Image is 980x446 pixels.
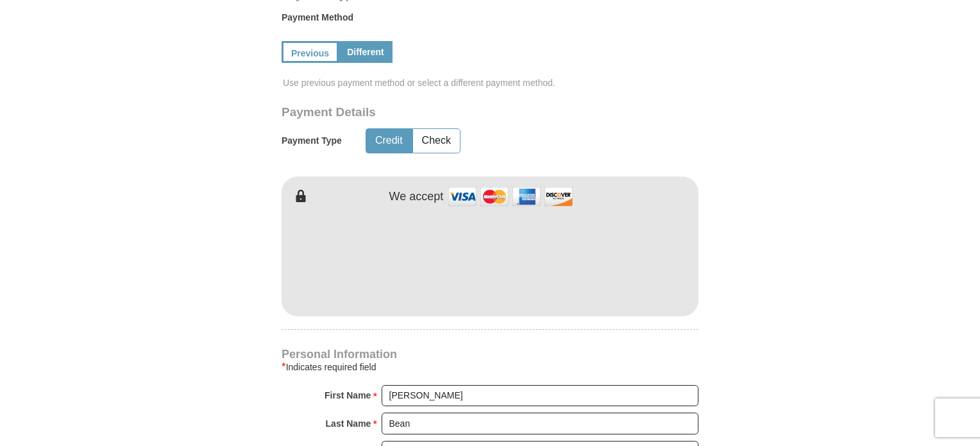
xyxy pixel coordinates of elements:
span: Use previous payment method or select a different payment method. [283,76,700,89]
button: Check [413,129,460,153]
div: Indicates required field [282,359,698,375]
h5: Payment Type [282,135,342,146]
a: Different [339,41,393,63]
h3: Payment Details [282,105,609,120]
a: Previous [282,41,339,63]
strong: Last Name [326,415,371,433]
img: credit cards accepted [446,183,575,210]
button: Credit [366,129,412,153]
label: Payment Method [282,11,698,30]
strong: First Name [325,386,371,404]
h4: Personal Information [282,349,698,359]
h4: We accept [389,190,444,204]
